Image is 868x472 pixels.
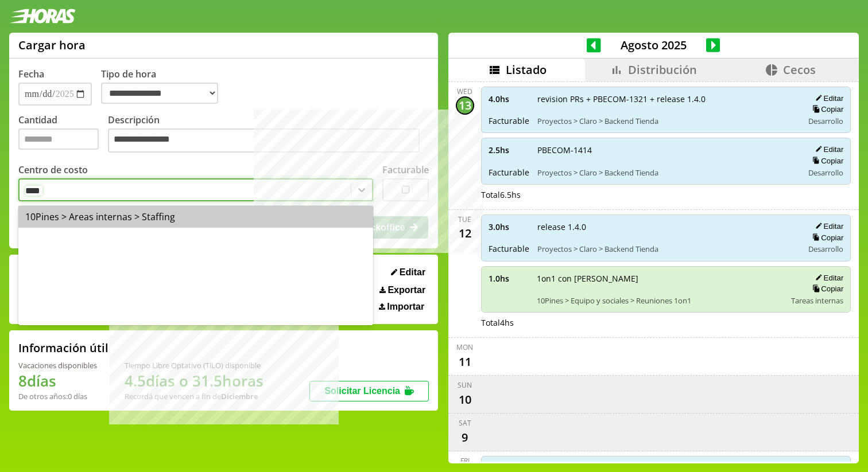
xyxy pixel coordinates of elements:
span: Exportar [387,285,425,295]
h1: Cargar hora [18,37,86,53]
div: Tue [458,214,471,224]
h1: 8 días [18,370,97,391]
div: Sun [458,380,472,390]
span: 2.5 hs [489,145,529,155]
div: Vacaciones disponibles [18,360,97,370]
button: Editar [812,145,843,154]
span: Desarrollo [808,167,843,178]
div: 10Pines > Areas internas > Staffing [18,206,373,228]
h1: 4.5 días o 31.5 horas [125,370,263,391]
div: Mon [456,342,473,352]
div: Tiempo Libre Optativo (TiLO) disponible [125,360,263,370]
span: Solicitar Licencia [324,386,400,396]
span: Facturable [489,243,529,254]
span: Proyectos > Claro > Backend Tienda [537,116,796,126]
b: Diciembre [221,391,258,401]
div: 11 [456,352,474,370]
button: Copiar [809,284,843,294]
span: 3.0 hs [489,221,529,232]
button: Editar [812,273,843,283]
div: 12 [456,224,474,243]
button: Exportar [376,284,429,296]
span: Agosto 2025 [601,37,706,53]
button: Copiar [809,233,843,243]
div: Sat [459,418,471,428]
div: De otros años: 0 días [18,391,97,401]
div: Total 6.5 hs [481,189,851,200]
label: Fecha [18,68,44,80]
div: Recordá que vencen a fin de [125,391,263,401]
div: 9 [456,428,474,446]
textarea: Descripción [108,128,420,153]
label: Facturable [382,163,429,176]
label: Cantidad [18,114,108,155]
div: Fri [460,456,470,466]
button: Editar [812,93,843,103]
span: 1.0 hs [489,273,529,284]
button: Editar [387,267,429,278]
button: Copiar [809,104,843,114]
label: Descripción [108,114,429,155]
label: Centro de costo [18,163,88,176]
div: 10 [456,390,474,408]
select: Tipo de hora [101,83,218,104]
span: Importar [387,302,424,312]
span: Proyectos > Claro > Backend Tienda [537,167,796,178]
span: Proyectos > Claro > Backend Tienda [537,244,796,254]
button: Solicitar Licencia [309,381,429,401]
span: release 1.4.0 [537,221,796,232]
span: Facturable [489,167,529,178]
span: 10Pines > Equipo y sociales > Reuniones 1on1 [537,295,784,306]
span: revision PRs + PBECOM-1321 + release 1.4.0 [537,93,796,104]
span: Facturable [489,115,529,126]
label: Tipo de hora [101,68,227,106]
div: 13 [456,96,474,115]
input: Cantidad [18,128,99,150]
span: Desarrollo [808,244,843,254]
div: Wed [457,87,472,96]
div: scrollable content [448,81,859,462]
span: Desarrollo [808,116,843,126]
span: Tareas internas [791,295,843,306]
span: Cecos [783,62,816,77]
span: Listado [506,62,547,77]
button: Editar [812,221,843,231]
button: Copiar [809,156,843,166]
h2: Información útil [18,340,108,356]
span: PBECOM-1414 [537,145,796,155]
span: Editar [400,267,425,278]
span: Distribución [628,62,697,77]
div: Total 4 hs [481,317,851,328]
span: 4.0 hs [489,93,529,104]
img: logotipo [9,9,76,24]
span: 1on1 con [PERSON_NAME] [537,273,784,284]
